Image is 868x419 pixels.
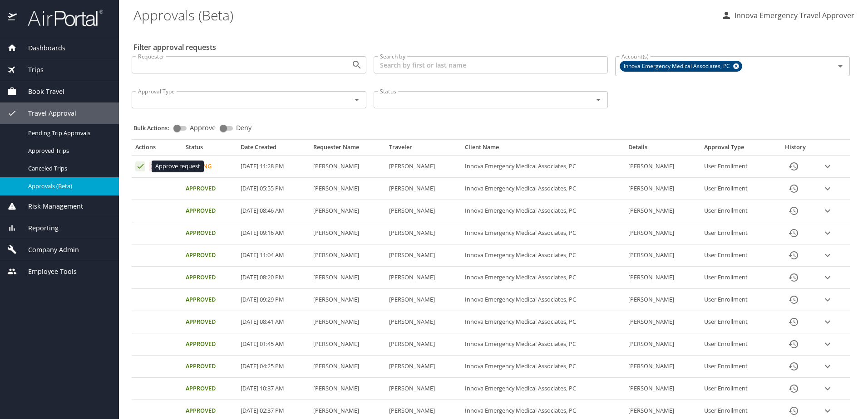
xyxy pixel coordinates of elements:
[17,87,64,97] span: Book Travel
[237,289,310,311] td: [DATE] 09:29 PM
[133,40,216,54] h2: Filter approval requests
[783,378,804,400] button: History
[821,315,834,329] button: expand row
[182,311,237,333] td: Approved
[310,356,385,378] td: [PERSON_NAME]
[625,143,700,155] th: Details
[625,289,700,311] td: [PERSON_NAME]
[821,337,834,351] button: expand row
[385,178,461,200] td: [PERSON_NAME]
[620,61,742,72] div: Innova Emergency Medical Associates, PC
[821,382,834,395] button: expand row
[821,293,834,307] button: expand row
[461,143,625,155] th: Client Name
[774,143,817,155] th: History
[821,360,834,373] button: expand row
[17,267,77,277] span: Employee Tools
[461,222,625,244] td: Innova Emergency Medical Associates, PC
[461,378,625,400] td: Innova Emergency Medical Associates, PC
[17,43,65,53] span: Dashboards
[717,7,858,24] button: Innova Emergency Travel Approver
[310,289,385,311] td: [PERSON_NAME]
[625,178,700,200] td: [PERSON_NAME]
[237,356,310,378] td: [DATE] 04:25 PM
[182,200,237,222] td: Approved
[310,222,385,244] td: [PERSON_NAME]
[28,182,108,190] span: Approvals (Beta)
[821,248,834,262] button: expand row
[310,156,385,178] td: [PERSON_NAME]
[374,56,608,73] input: Search by first or last name
[182,267,237,289] td: Approved
[385,143,461,155] th: Traveler
[28,164,108,173] span: Canceled Trips
[350,58,363,71] button: Open
[625,333,700,356] td: [PERSON_NAME]
[620,62,735,71] span: Innova Emergency Medical Associates, PC
[17,65,44,75] span: Trips
[461,156,625,178] td: Innova Emergency Medical Associates, PC
[783,267,804,288] button: History
[132,143,182,155] th: Actions
[700,356,773,378] td: User Enrollment
[133,124,177,132] p: Bulk Actions:
[700,333,773,356] td: User Enrollment
[237,143,310,155] th: Date Created
[237,267,310,289] td: [DATE] 08:20 PM
[385,333,461,356] td: [PERSON_NAME]
[700,378,773,400] td: User Enrollment
[182,289,237,311] td: Approved
[461,311,625,333] td: Innova Emergency Medical Associates, PC
[310,178,385,200] td: [PERSON_NAME]
[700,244,773,267] td: User Enrollment
[700,200,773,222] td: User Enrollment
[700,143,773,155] th: Approval Type
[385,267,461,289] td: [PERSON_NAME]
[310,311,385,333] td: [PERSON_NAME]
[182,156,237,178] td: Pending
[625,222,700,244] td: [PERSON_NAME]
[17,108,76,118] span: Travel Approval
[700,156,773,178] td: User Enrollment
[385,356,461,378] td: [PERSON_NAME]
[237,311,310,333] td: [DATE] 08:41 AM
[8,9,18,27] img: icon-airportal.png
[783,333,804,355] button: History
[783,156,804,177] button: History
[28,129,108,137] span: Pending Trip Approvals
[700,289,773,311] td: User Enrollment
[237,333,310,356] td: [DATE] 01:45 AM
[461,244,625,267] td: Innova Emergency Medical Associates, PC
[237,378,310,400] td: [DATE] 10:37 AM
[17,245,79,255] span: Company Admin
[18,9,103,27] img: airportal-logo.png
[625,378,700,400] td: [PERSON_NAME]
[182,356,237,378] td: Approved
[237,244,310,267] td: [DATE] 11:04 AM
[385,378,461,400] td: [PERSON_NAME]
[182,333,237,356] td: Approved
[700,222,773,244] td: User Enrollment
[821,160,834,173] button: expand row
[461,178,625,200] td: Innova Emergency Medical Associates, PC
[17,223,59,233] span: Reporting
[237,156,310,178] td: [DATE] 11:28 PM
[237,200,310,222] td: [DATE] 08:46 AM
[461,289,625,311] td: Innova Emergency Medical Associates, PC
[783,200,804,222] button: History
[182,244,237,267] td: Approved
[133,1,714,29] h1: Approvals (Beta)
[625,356,700,378] td: [PERSON_NAME]
[821,226,834,240] button: expand row
[310,200,385,222] td: [PERSON_NAME]
[236,125,252,131] span: Deny
[17,201,83,211] span: Risk Management
[783,244,804,266] button: History
[783,356,804,377] button: History
[700,311,773,333] td: User Enrollment
[385,311,461,333] td: [PERSON_NAME]
[385,200,461,222] td: [PERSON_NAME]
[783,311,804,333] button: History
[310,378,385,400] td: [PERSON_NAME]
[821,271,834,284] button: expand row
